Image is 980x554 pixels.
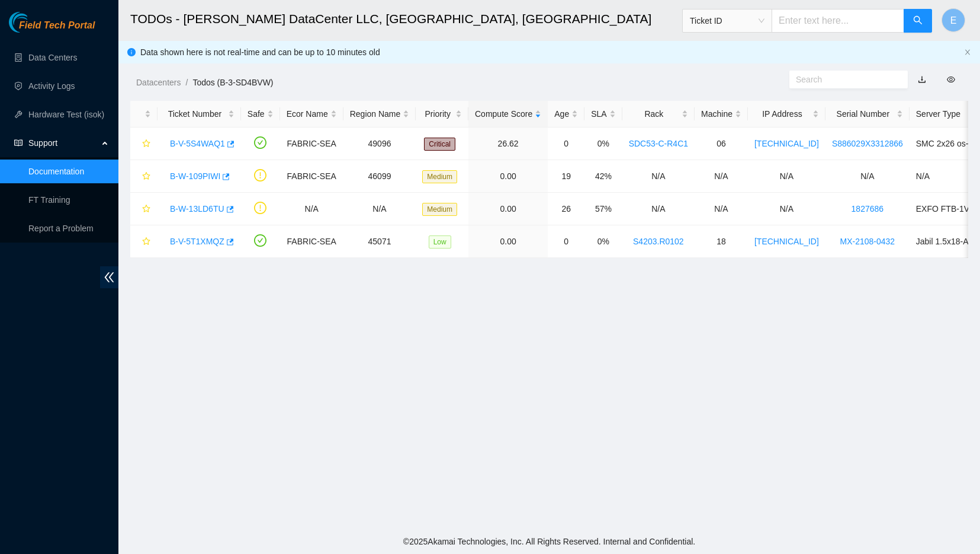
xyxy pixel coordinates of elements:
[142,237,150,247] span: star
[629,139,688,148] a: SDC53-C-R4C1
[584,128,622,160] td: 0%
[548,160,584,193] td: 19
[548,128,584,160] td: 0
[28,195,70,205] a: FT Training
[280,128,343,160] td: FABRIC-SEA
[584,225,622,258] td: 0%
[343,225,416,258] td: 45071
[468,225,548,258] td: 0.00
[170,237,224,246] a: B-V-5T1XMQZ
[748,160,825,193] td: N/A
[424,138,455,151] span: Critical
[468,193,548,225] td: 0.00
[137,167,151,186] button: star
[918,75,926,84] a: download
[280,160,343,193] td: FABRIC-SEA
[913,15,923,27] span: search
[118,529,980,554] footer: © 2025 Akamai Technologies, Inc. All Rights Reserved. Internal and Confidential.
[964,49,971,56] button: close
[254,136,266,149] span: check-circle
[280,193,343,225] td: N/A
[254,234,266,247] span: check-circle
[137,232,151,251] button: star
[9,21,95,37] a: Akamai TechnologiesField Tech Portal
[422,170,457,183] span: Medium
[633,237,684,246] a: S4203.R0102
[695,160,748,193] td: N/A
[904,9,932,33] button: search
[28,81,75,91] a: Activity Logs
[14,139,23,147] span: read
[695,128,748,160] td: 06
[840,237,895,246] a: MX-2108-0432
[429,235,451,249] span: Low
[9,12,60,33] img: Akamai Technologies
[796,73,892,86] input: Search
[942,8,965,32] button: E
[832,139,903,148] a: S886029X3312866
[136,78,181,87] a: Datacenters
[548,225,584,258] td: 0
[748,193,825,225] td: N/A
[100,266,118,288] span: double-left
[468,128,548,160] td: 26.62
[28,167,84,176] a: Documentation
[19,20,95,31] span: Field Tech Portal
[28,216,109,240] p: Report a Problem
[142,139,150,149] span: star
[170,139,225,148] a: B-V-5S4WAQ1
[468,160,548,193] td: 0.00
[185,78,188,87] span: /
[964,49,971,56] span: close
[695,193,748,225] td: N/A
[192,78,273,87] a: Todos (B-3-SD4BVW)
[343,128,416,160] td: 49096
[254,169,266,182] span: exclamation-circle
[584,193,622,225] td: 57%
[852,204,884,214] a: 1827686
[280,225,343,258] td: FABRIC-SEA
[754,139,819,148] a: [TECHNICAL_ID]
[622,160,695,193] td: N/A
[170,204,224,214] a: B-W-13LD6TU
[584,160,622,193] td: 42%
[343,193,416,225] td: N/A
[343,160,416,193] td: 46099
[170,171,220,181] a: B-W-109PIWI
[142,172,150,182] span: star
[422,203,457,216] span: Medium
[622,193,695,225] td: N/A
[28,131,98,155] span: Support
[825,160,910,193] td: N/A
[548,193,584,225] td: 26
[28,53,77,62] a: Data Centers
[754,237,819,246] a: [TECHNICAL_ID]
[909,70,935,89] button: download
[137,199,151,218] button: star
[950,13,957,28] span: E
[137,134,151,153] button: star
[690,12,764,30] span: Ticket ID
[695,225,748,258] td: 18
[947,75,955,84] span: eye
[772,9,904,33] input: Enter text here...
[142,205,150,214] span: star
[254,202,266,214] span: exclamation-circle
[28,110,104,119] a: Hardware Test (isok)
